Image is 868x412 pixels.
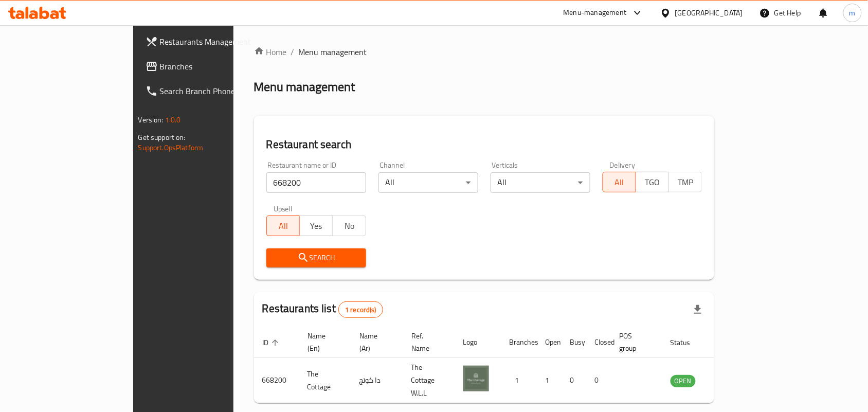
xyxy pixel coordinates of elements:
[271,219,296,234] span: All
[640,175,665,190] span: TGO
[587,358,611,403] td: 0
[262,301,383,318] h2: Restaurants list
[266,248,366,267] button: Search
[337,219,361,234] span: No
[266,172,366,193] input: Search for restaurant name or ID..
[501,358,537,403] td: 1
[299,358,351,403] td: The Cottage
[359,330,391,354] span: Name (Ar)
[266,216,300,236] button: All
[537,327,562,358] th: Open
[668,172,702,192] button: TMP
[607,175,632,190] span: All
[562,358,587,403] td: 0
[610,162,636,169] label: Delivery
[603,172,636,192] button: All
[636,172,669,192] button: TGO
[266,137,702,152] h2: Restaurant search
[160,60,270,73] span: Branches
[587,327,611,358] th: Closed
[338,301,383,318] div: Total records count
[332,216,366,236] button: No
[671,375,696,387] div: OPEN
[671,375,696,387] span: OPEN
[351,358,403,403] td: دا كوتج
[673,175,698,190] span: TMP
[137,79,278,103] a: Search Branch Phone
[339,305,383,315] span: 1 record(s)
[620,330,650,354] span: POS group
[254,327,752,403] table: enhanced table
[262,336,282,349] span: ID
[685,297,710,322] div: Export file
[304,219,329,234] span: Yes
[455,327,501,358] th: Logo
[138,113,164,127] span: Version:
[299,216,333,236] button: Yes
[138,141,204,154] a: Support.OpsPlatform
[537,358,562,403] td: 1
[501,327,537,358] th: Branches
[308,330,339,354] span: Name (En)
[254,79,355,95] h2: Menu management
[671,336,704,349] span: Status
[165,113,181,127] span: 1.0.0
[291,46,295,58] li: /
[299,46,367,58] span: Menu management
[562,327,587,358] th: Busy
[849,7,856,19] span: m
[675,7,743,19] div: [GEOGRAPHIC_DATA]
[160,35,270,48] span: Restaurants Management
[138,131,186,144] span: Get support on:
[491,172,590,193] div: All
[137,54,278,79] a: Branches
[274,205,293,212] label: Upsell
[403,358,455,403] td: The Cottage W.L.L
[463,366,489,391] img: The Cottage
[378,172,478,193] div: All
[137,29,278,54] a: Restaurants Management
[411,330,443,354] span: Ref. Name
[564,7,627,19] div: Menu-management
[275,252,358,264] span: Search
[160,85,270,97] span: Search Branch Phone
[254,46,715,58] nav: breadcrumb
